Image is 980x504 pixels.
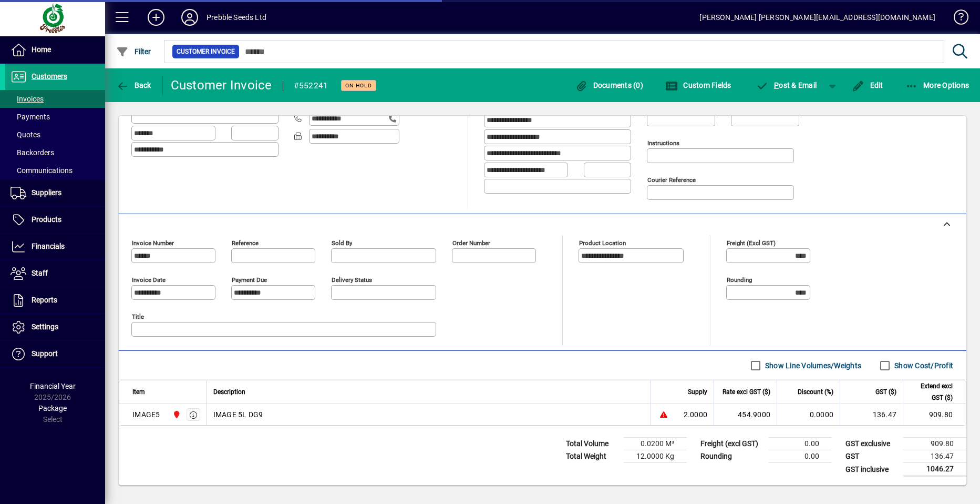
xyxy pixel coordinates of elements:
[579,239,626,247] mat-label: Product location
[132,239,174,247] mat-label: Invoice number
[105,76,163,95] app-page-header-button: Back
[171,77,272,94] div: Customer Invoice
[177,46,235,57] span: Customer Invoice
[723,386,770,398] span: Rate excl GST ($)
[132,276,166,284] mat-label: Invoice date
[5,207,105,233] a: Products
[903,450,966,463] td: 136.47
[769,438,832,450] td: 0.00
[32,188,61,197] span: Suppliers
[332,239,352,247] mat-label: Sold by
[756,81,817,89] span: ost & Email
[32,215,61,224] span: Products
[5,287,105,314] a: Reports
[132,386,145,398] span: Item
[892,360,953,371] label: Show Cost/Profit
[663,76,734,95] button: Custom Fields
[213,409,263,420] span: IMAGE 5L DG9
[11,148,54,157] span: Backorders
[5,260,105,287] a: Staff
[688,386,707,398] span: Supply
[32,269,48,277] span: Staff
[173,8,207,27] button: Profile
[5,37,105,63] a: Home
[5,126,105,144] a: Quotes
[647,176,696,184] mat-label: Courier Reference
[132,409,160,420] div: IMAGE5
[840,438,903,450] td: GST exclusive
[232,276,267,284] mat-label: Payment due
[452,239,490,247] mat-label: Order number
[946,2,967,36] a: Knowledge Base
[5,180,105,206] a: Suppliers
[561,438,624,450] td: Total Volume
[11,95,44,103] span: Invoices
[5,341,105,367] a: Support
[294,77,328,94] div: #552241
[903,404,966,425] td: 909.80
[5,90,105,108] a: Invoices
[38,404,67,412] span: Package
[905,81,969,89] span: More Options
[840,463,903,476] td: GST inclusive
[116,47,151,56] span: Filter
[575,81,643,89] span: Documents (0)
[5,162,105,179] a: Communications
[213,386,245,398] span: Description
[5,234,105,260] a: Financials
[769,450,832,463] td: 0.00
[695,450,769,463] td: Rounding
[232,239,259,247] mat-label: Reference
[32,296,57,304] span: Reports
[774,81,779,89] span: P
[139,8,173,27] button: Add
[116,81,151,89] span: Back
[207,9,266,26] div: Prebble Seeds Ltd
[332,276,372,284] mat-label: Delivery status
[903,438,966,450] td: 909.80
[170,409,182,420] span: PALMERSTON NORTH
[30,382,76,390] span: Financial Year
[720,409,770,420] div: 454.9000
[32,72,67,80] span: Customers
[840,404,903,425] td: 136.47
[727,276,752,284] mat-label: Rounding
[114,42,154,61] button: Filter
[903,463,966,476] td: 1046.27
[840,450,903,463] td: GST
[32,349,58,358] span: Support
[777,404,840,425] td: 0.0000
[572,76,646,95] button: Documents (0)
[751,76,822,95] button: Post & Email
[910,380,953,404] span: Extend excl GST ($)
[684,409,708,420] span: 2.0000
[903,76,972,95] button: More Options
[32,45,51,54] span: Home
[11,113,50,121] span: Payments
[727,239,776,247] mat-label: Freight (excl GST)
[624,438,687,450] td: 0.0200 M³
[11,130,40,139] span: Quotes
[852,81,883,89] span: Edit
[561,450,624,463] td: Total Weight
[32,322,58,331] span: Settings
[114,76,154,95] button: Back
[699,9,935,26] div: [PERSON_NAME] [PERSON_NAME][EMAIL_ADDRESS][DOMAIN_NAME]
[695,438,769,450] td: Freight (excl GST)
[345,82,372,89] span: On hold
[763,360,861,371] label: Show Line Volumes/Weights
[132,313,144,320] mat-label: Title
[32,242,65,250] span: Financials
[798,386,833,398] span: Discount (%)
[11,166,73,175] span: Communications
[875,386,896,398] span: GST ($)
[5,314,105,340] a: Settings
[5,108,105,126] a: Payments
[5,144,105,162] a: Backorders
[647,139,679,147] mat-label: Instructions
[624,450,687,463] td: 12.0000 Kg
[665,81,731,89] span: Custom Fields
[849,76,886,95] button: Edit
